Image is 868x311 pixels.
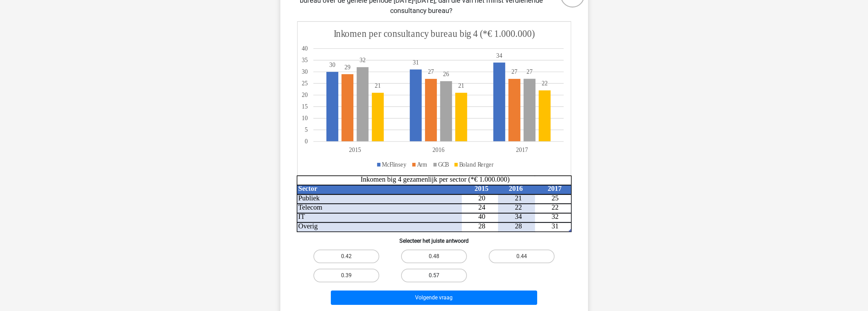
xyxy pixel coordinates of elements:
[301,115,308,122] tspan: 10
[478,203,485,211] tspan: 24
[305,138,308,145] tspan: 0
[374,82,464,89] tspan: 2121
[301,103,308,110] tspan: 15
[361,175,510,183] tspan: Inkomen big 4 gezamenlijk per sector (*€ 1.000.000)
[551,203,559,211] tspan: 22
[313,269,379,282] label: 0.39
[301,57,308,64] tspan: 35
[459,161,494,168] tspan: Boland Rerger
[334,28,535,40] tspan: Inkomen per consultancy bureau big 4 (*€ 1.000.000)
[509,185,523,192] tspan: 2016
[542,80,548,87] tspan: 22
[298,213,305,221] tspan: IT
[413,59,419,66] tspan: 31
[298,185,317,192] tspan: Sector
[359,57,366,64] tspan: 32
[298,203,322,211] tspan: Telecom
[298,222,318,230] tspan: Overig
[305,126,308,133] tspan: 5
[428,68,517,75] tspan: 2727
[438,161,449,168] tspan: GCB
[551,194,559,202] tspan: 25
[474,185,488,192] tspan: 2015
[515,203,522,211] tspan: 22
[401,269,467,282] label: 0.57
[301,45,308,52] tspan: 40
[313,250,379,263] label: 0.42
[331,291,537,305] button: Volgende vraag
[417,161,427,168] tspan: Arm
[344,63,351,71] tspan: 29
[547,185,561,192] tspan: 2017
[478,213,485,221] tspan: 40
[496,52,502,59] tspan: 34
[298,194,320,202] tspan: Publiek
[478,194,485,202] tspan: 20
[515,213,522,221] tspan: 34
[526,68,532,75] tspan: 27
[301,68,308,75] tspan: 30
[401,250,467,263] label: 0.48
[349,146,528,154] tspan: 201520162017
[489,250,555,263] label: 0.44
[551,222,559,230] tspan: 31
[329,61,335,68] tspan: 30
[301,91,308,99] tspan: 20
[551,213,559,221] tspan: 32
[443,70,449,77] tspan: 26
[515,222,522,230] tspan: 28
[291,232,577,244] h6: Selecteer het juiste antwoord
[382,161,407,168] tspan: McFlinsey
[515,194,522,202] tspan: 21
[478,222,485,230] tspan: 28
[301,80,308,87] tspan: 25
